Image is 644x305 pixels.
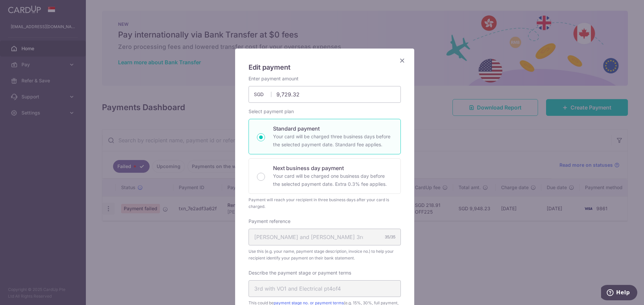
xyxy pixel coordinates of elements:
[249,218,290,225] label: Payment reference
[249,270,351,276] label: Describe the payment stage or payment terms
[254,91,271,98] span: SGD
[249,108,294,115] label: Select payment plan
[249,86,401,103] input: 0.00
[249,248,401,261] span: Use this (e.g. your name, payment stage description, invoice no.) to help your recipient identify...
[273,133,392,149] p: Your card will be charged three business days before the selected payment date. Standard fee appl...
[249,75,299,82] label: Enter payment amount
[273,125,392,133] p: Standard payment
[273,164,392,172] p: Next business day payment
[601,285,637,302] iframe: Opens a widget where you can find more information
[249,197,401,210] div: Payment will reach your recipient in three business days after your card is charged.
[385,234,395,240] div: 35/35
[398,57,406,65] button: Close
[249,62,401,73] h5: Edit payment
[273,172,392,188] p: Your card will be charged one business day before the selected payment date. Extra 0.3% fee applies.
